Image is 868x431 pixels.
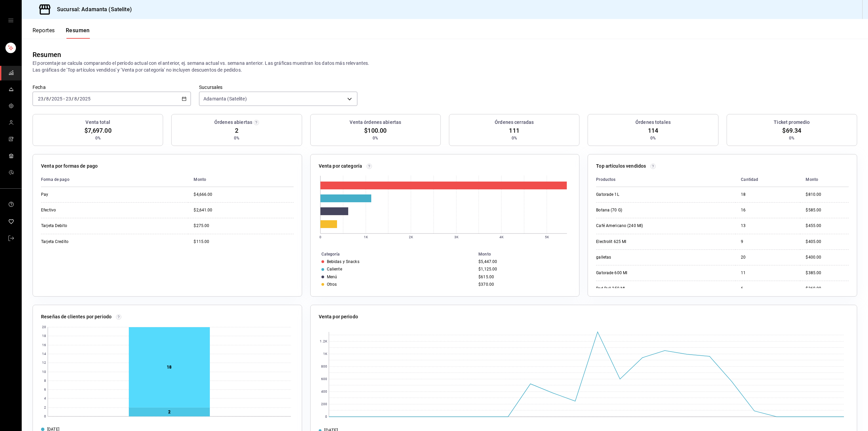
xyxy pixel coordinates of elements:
[774,119,810,126] h3: Ticket promedio
[596,163,646,170] p: Top artículos vendidos
[41,223,109,229] div: Tarjeta Debito
[63,96,65,101] span: -
[33,60,857,73] p: El porcentaje se calcula comparando el período actual con el anterior, ej. semana actual vs. sema...
[194,239,293,245] div: $115.00
[321,390,327,394] text: 400
[454,235,459,239] text: 3K
[741,192,795,198] div: 18
[44,406,46,410] text: 2
[509,126,519,135] span: 111
[51,96,63,101] input: ----
[33,27,55,39] button: Reportes
[321,377,327,381] text: 600
[234,135,239,141] span: 0%
[84,126,112,135] span: $7,697.00
[52,5,132,14] h3: Sucursal: Adamanta (Satelite)
[194,223,293,229] div: $275.00
[596,286,664,292] div: Red Bull 250 Ml
[596,223,664,229] div: Café Americano (240 Ml)
[77,96,79,101] span: /
[41,192,109,198] div: Pay
[478,267,568,271] div: $1,125.00
[41,207,109,213] div: Efectivo
[476,250,579,258] th: Monto
[806,223,849,229] div: $455.00
[66,27,90,39] button: Resumen
[327,282,337,287] div: Otros
[85,119,110,126] h3: Venta total
[806,286,849,292] div: $360.00
[72,96,74,101] span: /
[41,313,112,320] p: Reseñas de clientes por periodo
[478,282,568,287] div: $370.00
[194,207,293,213] div: $2,641.00
[350,119,401,126] h3: Venta órdenes abiertas
[33,85,191,90] label: Fecha
[596,255,664,260] div: galletas
[65,96,72,101] input: --
[364,235,368,239] text: 1K
[42,343,46,347] text: 16
[806,207,849,213] div: $585.00
[33,50,61,60] div: Resumen
[806,270,849,276] div: $385.00
[41,172,188,187] th: Forma de pago
[596,172,735,187] th: Productos
[199,85,357,90] label: Sucursales
[327,267,342,271] div: Caliente
[741,239,795,245] div: 9
[741,270,795,276] div: 11
[311,250,476,258] th: Categoría
[319,235,321,239] text: 0
[49,96,51,101] span: /
[735,172,800,187] th: Cantidad
[806,239,849,245] div: $405.00
[95,135,101,141] span: 0%
[44,397,46,400] text: 4
[806,255,849,260] div: $400.00
[596,239,664,245] div: Electrolit 625 Ml
[235,126,238,135] span: 2
[596,270,664,276] div: Gatorade 600 Ml
[33,27,90,39] div: navigation tabs
[44,96,46,101] span: /
[741,207,795,213] div: 16
[323,352,327,356] text: 1K
[495,119,534,126] h3: Órdenes cerradas
[373,135,378,141] span: 0%
[8,18,14,23] button: open drawer
[44,379,46,383] text: 8
[188,172,293,187] th: Monto
[41,163,98,170] p: Venta por formas de pago
[409,235,413,239] text: 2K
[596,192,664,198] div: Gatorade 1L
[42,352,46,356] text: 14
[321,365,327,369] text: 800
[194,192,293,198] div: $4,666.00
[44,415,46,418] text: 0
[79,96,91,101] input: ----
[42,334,46,338] text: 18
[327,275,337,279] div: Menú
[327,259,359,264] div: Bebidas y Snacks
[203,95,247,102] span: Adamanta (Satelite)
[741,223,795,229] div: 13
[782,126,801,135] span: $69.34
[741,255,795,260] div: 20
[42,361,46,365] text: 12
[325,415,327,419] text: 0
[478,275,568,279] div: $615.00
[46,96,49,101] input: --
[545,235,549,239] text: 5K
[499,235,504,239] text: 4K
[596,207,664,213] div: Botana (70 G)
[648,126,658,135] span: 114
[650,135,656,141] span: 0%
[74,96,77,101] input: --
[319,313,358,320] p: Venta por periodo
[41,239,109,245] div: Tarjeta Credito
[800,172,849,187] th: Monto
[321,402,327,406] text: 200
[364,126,387,135] span: $100.00
[42,325,46,329] text: 20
